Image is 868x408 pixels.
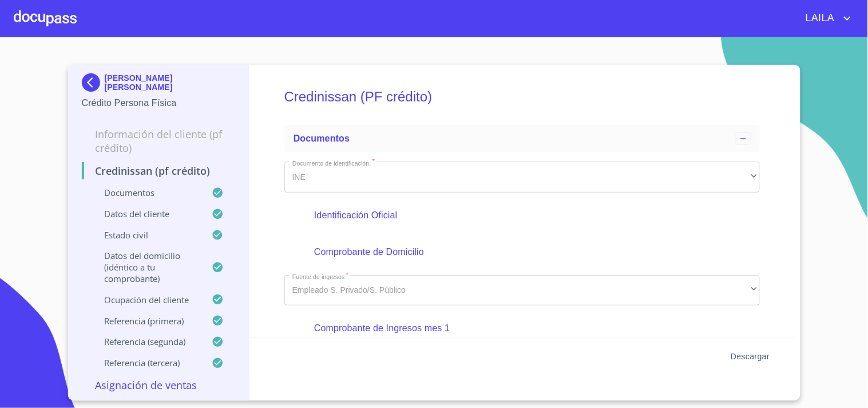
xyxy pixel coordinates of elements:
[284,275,760,306] div: Empleado S. Privado/S. Público
[82,164,236,178] p: Credinissan (PF crédito)
[284,162,760,193] div: INE
[797,9,841,28] span: LAILA
[797,9,854,28] button: account of current user
[82,378,236,392] p: Asignación de Ventas
[82,96,236,110] p: Crédito Persona Física
[294,134,350,143] span: Documentos
[731,350,770,364] span: Descargar
[105,73,236,92] p: [PERSON_NAME] [PERSON_NAME]
[82,315,212,327] p: Referencia (primera)
[82,229,212,241] p: Estado civil
[82,336,212,347] p: Referencia (segunda)
[284,73,760,120] h5: Credinissan (PF crédito)
[726,346,774,367] button: Descargar
[82,250,212,284] p: Datos del domicilio (idéntico a tu comprobante)
[82,357,212,368] p: Referencia (tercera)
[314,245,730,259] p: Comprobante de Domicilio
[314,209,730,222] p: Identificación Oficial
[314,321,730,335] p: Comprobante de Ingresos mes 1
[82,187,212,198] p: Documentos
[82,208,212,219] p: Datos del cliente
[82,73,105,92] img: Docupass spot blue
[284,125,760,152] div: Documentos
[82,294,212,305] p: Ocupación del Cliente
[82,127,236,155] p: Información del cliente (PF crédito)
[82,73,236,96] div: [PERSON_NAME] [PERSON_NAME]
